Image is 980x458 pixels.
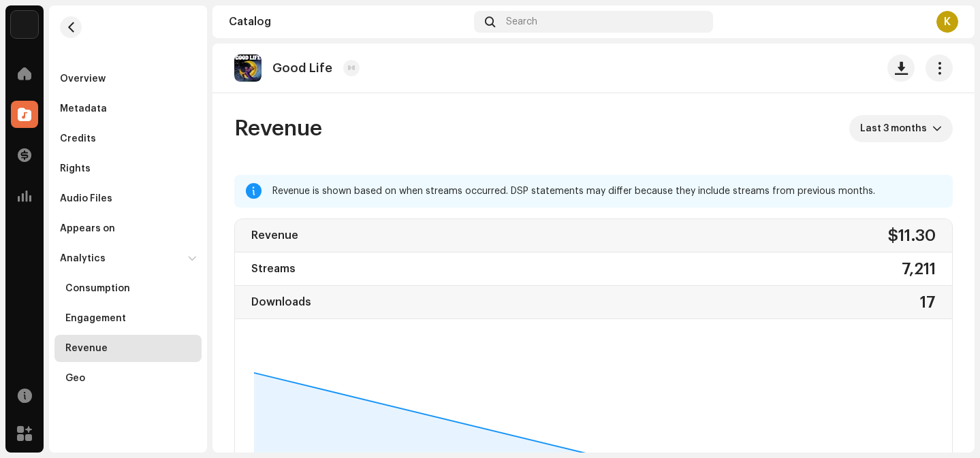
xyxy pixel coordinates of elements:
div: Revenue [65,343,108,354]
p: Good Life [272,61,332,76]
div: Catalog [229,16,469,27]
div: Revenue is shown based on when streams occurred. DSP statements may differ because they include s... [272,183,942,199]
re-m-nav-item: Audio Files [54,185,202,212]
div: 17 [920,291,936,313]
div: Geo [65,373,85,384]
re-m-nav-item: Consumption [54,275,202,302]
re-m-nav-item: Geo [54,365,202,392]
div: 7,211 [902,258,936,280]
div: Streams [251,258,296,280]
div: Engagement [65,313,126,324]
div: Metadata [60,103,107,114]
div: Consumption [65,283,130,294]
div: Rights [60,163,91,174]
div: Appears on [60,223,115,234]
div: dropdown trigger [932,115,942,142]
span: Search [506,16,537,27]
span: Revenue [234,115,322,142]
re-m-nav-item: Rights [54,155,202,182]
span: Last 3 months [860,115,932,142]
div: Revenue [251,225,298,246]
div: Audio Files [60,193,112,204]
div: Downloads [251,291,311,313]
re-m-nav-item: Revenue [54,335,202,362]
re-m-nav-item: Credits [54,125,202,152]
div: Analytics [60,253,106,264]
div: Overview [60,73,106,84]
re-m-nav-item: Metadata [54,95,202,122]
re-m-nav-item: Engagement [54,305,202,332]
re-m-nav-item: Overview [54,65,202,93]
img: 96344cb3-dfe8-47d0-9506-72238ba21ce0 [234,54,262,82]
div: K [936,11,958,33]
img: 4d355f5d-9311-46a2-b30d-525bdb8252bf [11,11,38,38]
re-m-nav-dropdown: Analytics [54,245,202,392]
re-m-nav-item: Appears on [54,215,202,242]
div: $11.30 [888,225,936,246]
div: Credits [60,133,96,144]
